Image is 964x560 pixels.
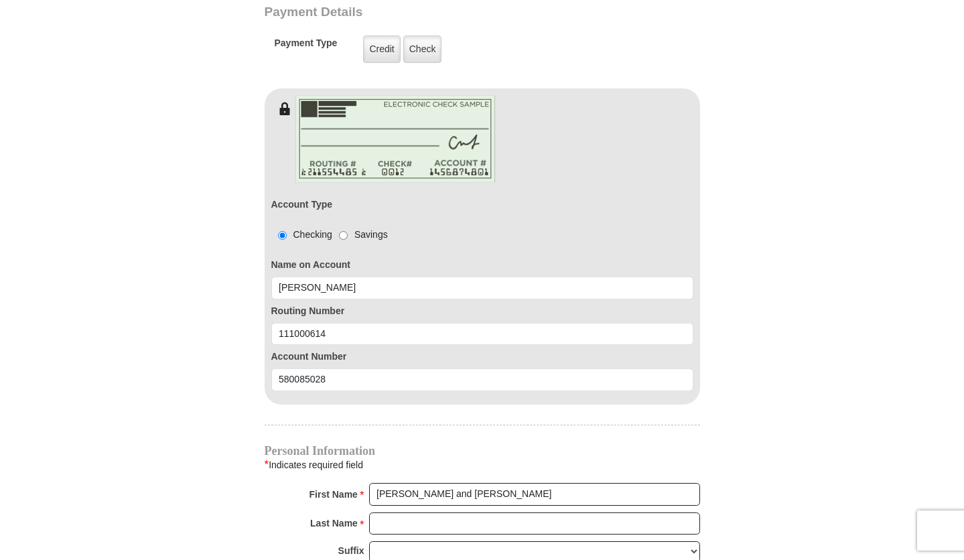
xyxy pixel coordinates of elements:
[403,36,442,63] label: Check
[271,258,693,272] label: Name on Account
[265,456,700,474] div: Indicates required field
[265,5,606,20] h3: Payment Details
[363,36,400,63] label: Credit
[271,228,388,242] div: Checking Savings
[275,38,338,56] h5: Payment Type
[309,485,358,504] strong: First Name
[271,350,693,364] label: Account Number
[265,445,700,456] h4: Personal Information
[271,198,333,212] label: Account Type
[271,304,693,318] label: Routing Number
[338,541,364,560] strong: Suffix
[310,514,358,533] strong: Last Name
[295,95,496,183] img: check-en.png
